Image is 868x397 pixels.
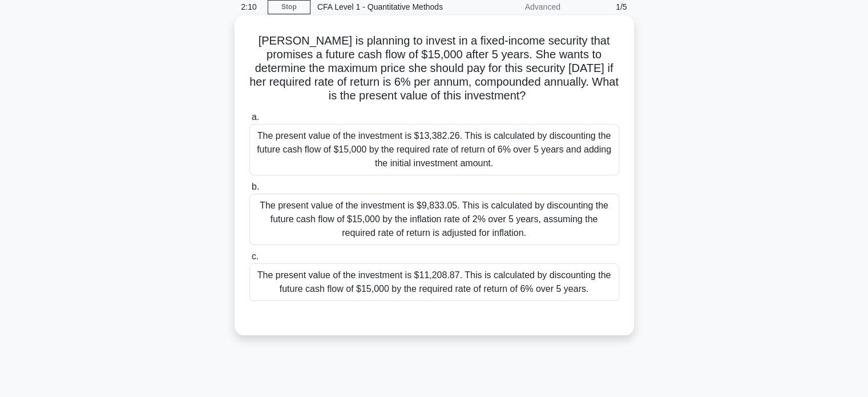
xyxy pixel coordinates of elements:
div: The present value of the investment is $9,833.05. This is calculated by discounting the future ca... [249,194,619,245]
div: The present value of the investment is $11,208.87. This is calculated by discounting the future c... [249,263,619,301]
span: a. [252,112,259,122]
h5: [PERSON_NAME] is planning to invest in a fixed-income security that promises a future cash flow o... [248,34,620,103]
span: b. [252,182,259,191]
span: c. [252,251,259,261]
div: The present value of the investment is $13,382.26. This is calculated by discounting the future c... [249,124,619,175]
